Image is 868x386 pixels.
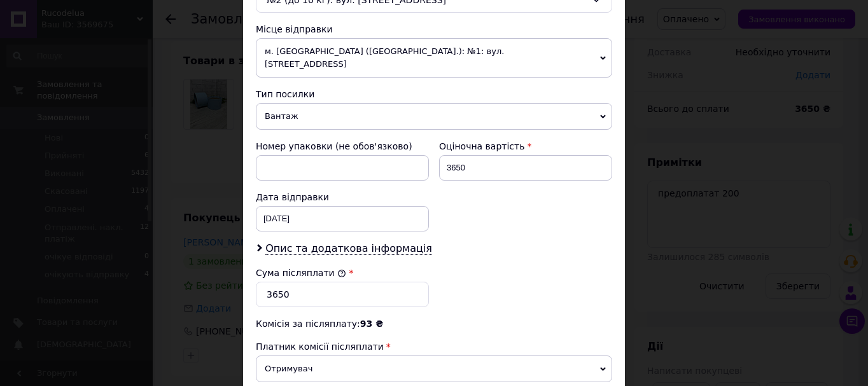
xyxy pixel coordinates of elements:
[256,268,346,278] label: Сума післяплати
[256,24,333,34] span: Місце відправки
[439,140,612,153] div: Оціночна вартість
[360,319,383,329] span: 93 ₴
[256,140,429,153] div: Номер упаковки (не обов'язково)
[256,341,384,352] span: Платник комісії післяплати
[265,242,432,255] span: Опис та додаткова інформація
[256,103,612,130] span: Вантаж
[256,89,314,99] span: Тип посилки
[256,38,612,78] span: м. [GEOGRAPHIC_DATA] ([GEOGRAPHIC_DATA].): №1: вул. [STREET_ADDRESS]
[256,317,612,330] div: Комісія за післяплату:
[256,355,612,382] span: Отримувач
[256,191,429,203] div: Дата відправки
